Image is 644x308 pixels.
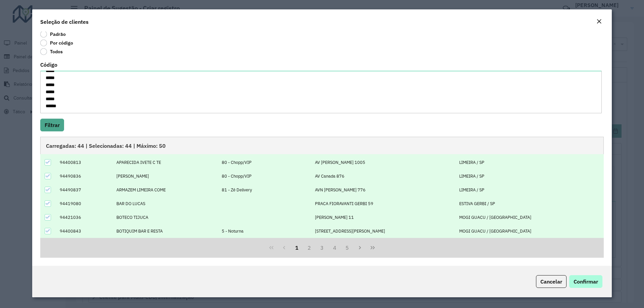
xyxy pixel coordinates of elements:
[40,119,64,131] button: Filtrar
[596,19,602,24] em: Fechar
[218,224,312,238] td: 5 - Noturna
[113,197,218,210] td: BAR DO LUCAS
[354,241,366,254] button: Next Page
[40,48,63,55] label: Todos
[56,197,113,210] td: 94419080
[455,210,603,224] td: MOGI GUACU / [GEOGRAPHIC_DATA]
[218,169,312,183] td: 80 - Chopp/VIP
[113,169,218,183] td: [PERSON_NAME]
[594,17,604,26] button: Close
[218,156,312,169] td: 80 - Chopp/VIP
[40,137,604,154] div: Carregadas: 44 | Selecionadas: 44 | Máximo: 50
[56,169,113,183] td: 94490836
[56,156,113,169] td: 94400813
[56,183,113,197] td: 94490837
[455,169,603,183] td: LIMEIRA / SP
[290,241,303,254] button: 1
[455,183,603,197] td: LIMEIRA / SP
[316,241,328,254] button: 3
[113,156,218,169] td: APARECIDA IVETE C TE
[40,61,57,69] label: Código
[455,156,603,169] td: LIMEIRA / SP
[113,210,218,224] td: BOTECO TIJUCA
[366,241,379,254] button: Last Page
[113,224,218,238] td: BOTIQUIM BAR E RESTA
[56,224,113,238] td: 94400843
[341,241,354,254] button: 5
[40,40,73,46] label: Por código
[455,224,603,238] td: MOGI GUACU / [GEOGRAPHIC_DATA]
[328,241,341,254] button: 4
[40,18,89,26] h4: Seleção de clientes
[40,31,66,38] label: Padrão
[218,183,312,197] td: 81 - Zé Delivery
[574,278,598,285] span: Confirmar
[569,275,602,288] button: Confirmar
[311,169,455,183] td: AV Canada 876
[455,197,603,210] td: ESTIVA GERBI / SP
[113,183,218,197] td: ARMAZEM LIMEIRA COME
[311,197,455,210] td: PRACA FIORAVANTI GERBI 59
[311,224,455,238] td: [STREET_ADDRESS][PERSON_NAME]
[311,210,455,224] td: [PERSON_NAME] 11
[56,210,113,224] td: 94421036
[311,183,455,197] td: AVN [PERSON_NAME] 776
[536,275,567,288] button: Cancelar
[311,156,455,169] td: AV [PERSON_NAME] 1005
[540,278,562,285] span: Cancelar
[303,241,316,254] button: 2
